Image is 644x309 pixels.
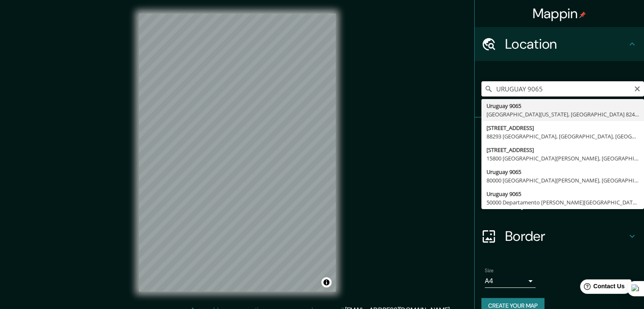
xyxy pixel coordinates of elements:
[486,168,639,176] div: Uruguay 9065
[485,267,494,274] label: Size
[486,102,639,110] div: Uruguay 9065
[486,198,639,207] div: 50000 Departamento [PERSON_NAME][GEOGRAPHIC_DATA], [GEOGRAPHIC_DATA]
[505,228,627,245] h4: Border
[486,110,639,119] div: [GEOGRAPHIC_DATA][US_STATE], [GEOGRAPHIC_DATA] 8240000, [GEOGRAPHIC_DATA]
[475,152,644,185] div: Style
[475,27,644,61] div: Location
[486,146,639,154] div: [STREET_ADDRESS]
[486,124,639,132] div: [STREET_ADDRESS]
[486,154,639,163] div: 15800 [GEOGRAPHIC_DATA][PERSON_NAME], [GEOGRAPHIC_DATA], [GEOGRAPHIC_DATA]
[569,276,635,300] iframe: Help widget launcher
[533,5,586,22] h4: Mappin
[321,277,332,287] button: Toggle attribution
[505,194,627,211] h4: Layout
[634,84,641,92] button: Clear
[579,11,586,18] img: pin-icon.png
[485,274,536,288] div: A4
[486,132,639,141] div: 88293 [GEOGRAPHIC_DATA], [GEOGRAPHIC_DATA], [GEOGRAPHIC_DATA]
[486,176,639,185] div: 80000 [GEOGRAPHIC_DATA][PERSON_NAME], [GEOGRAPHIC_DATA][PERSON_NAME], [GEOGRAPHIC_DATA]
[139,14,336,292] canvas: Map
[475,185,644,219] div: Layout
[475,219,644,253] div: Border
[481,81,644,97] input: Pick your city or area
[475,118,644,152] div: Pins
[486,190,639,198] div: Uruguay 9065
[505,36,627,52] h4: Location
